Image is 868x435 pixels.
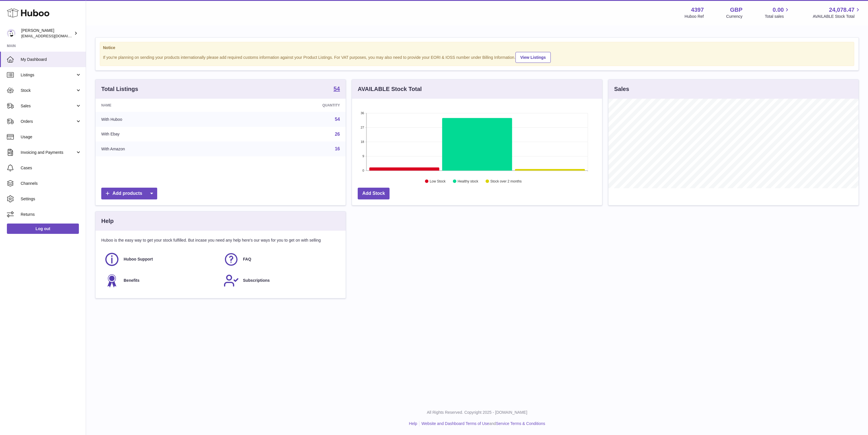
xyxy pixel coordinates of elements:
strong: 4397 [691,6,704,14]
text: Stock over 2 months [490,179,521,183]
span: 24,078.47 [829,6,855,14]
th: Quantity [232,99,346,112]
a: 16 [335,146,340,151]
a: 54 [334,86,340,93]
text: 9 [362,154,364,158]
a: FAQ [223,252,337,267]
span: Sales [21,103,75,109]
td: With Ebay [96,127,232,142]
li: and [419,421,545,426]
span: Returns [21,212,81,217]
img: drumnnbass@gmail.com [7,29,15,38]
a: Huboo Support [104,252,218,267]
a: 0.00 Total sales [765,6,790,19]
strong: GBP [730,6,742,14]
span: Benefits [124,278,139,283]
div: Huboo Ref [685,14,704,19]
span: [EMAIL_ADDRESS][DOMAIN_NAME] [21,34,84,38]
h3: AVAILABLE Stock Total [358,85,422,93]
a: Log out [7,224,79,234]
span: Orders [21,119,75,124]
span: Subscriptions [243,278,270,283]
text: 18 [361,140,364,143]
a: Subscriptions [223,273,337,288]
div: If you're planning on sending your products internationally please add required customs informati... [103,51,851,63]
h3: Help [101,217,114,225]
a: Website and Dashboard Terms of Use [421,421,489,426]
td: With Amazon [96,141,232,156]
strong: 54 [334,86,340,92]
p: Huboo is the easy way to get your stock fulfilled. But incase you need any help here's our ways f... [101,238,340,243]
span: Channels [21,181,81,186]
span: Cases [21,165,81,171]
span: Stock [21,88,75,93]
a: Add Stock [358,188,390,199]
text: 0 [362,169,364,172]
text: 27 [361,126,364,129]
text: Low Stock [430,179,446,183]
strong: Notice [103,45,851,51]
span: Invoicing and Payments [21,150,75,155]
span: Settings [21,196,81,202]
span: Huboo Support [124,257,153,262]
td: With Huboo [96,112,232,127]
a: Help [409,421,417,426]
div: Currency [726,14,743,19]
h3: Sales [614,85,629,93]
div: [PERSON_NAME] [21,28,73,39]
a: 54 [335,117,340,122]
a: 26 [335,132,340,137]
text: 36 [361,111,364,115]
a: 24,078.47 AVAILABLE Stock Total [813,6,861,19]
span: FAQ [243,257,251,262]
a: Benefits [104,273,218,288]
span: My Dashboard [21,57,81,62]
span: Usage [21,134,81,140]
th: Name [96,99,232,112]
text: Healthy stock [458,179,478,183]
span: AVAILABLE Stock Total [813,14,861,19]
a: Add products [101,188,157,199]
p: All Rights Reserved. Copyright 2025 - [DOMAIN_NAME] [91,410,863,415]
a: Service Terms & Conditions [496,421,545,426]
h3: Total Listings [101,85,138,93]
span: Total sales [765,14,790,19]
span: 0.00 [773,6,784,14]
span: Listings [21,72,75,78]
a: View Listings [515,52,551,63]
